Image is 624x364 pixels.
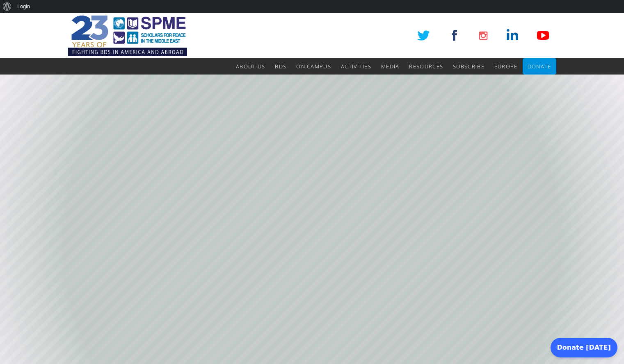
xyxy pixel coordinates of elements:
[494,63,518,70] span: Europe
[453,63,485,70] span: Subscribe
[528,58,551,75] a: Donate
[275,58,286,75] a: BDS
[296,63,331,70] span: On Campus
[528,63,551,70] span: Donate
[409,58,443,75] a: Resources
[275,63,286,70] span: BDS
[341,63,371,70] span: Activities
[68,13,187,58] img: SPME
[409,63,443,70] span: Resources
[494,58,518,75] a: Europe
[236,58,265,75] a: About Us
[341,58,371,75] a: Activities
[381,63,400,70] span: Media
[381,58,400,75] a: Media
[453,58,485,75] a: Subscribe
[236,63,265,70] span: About Us
[296,58,331,75] a: On Campus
